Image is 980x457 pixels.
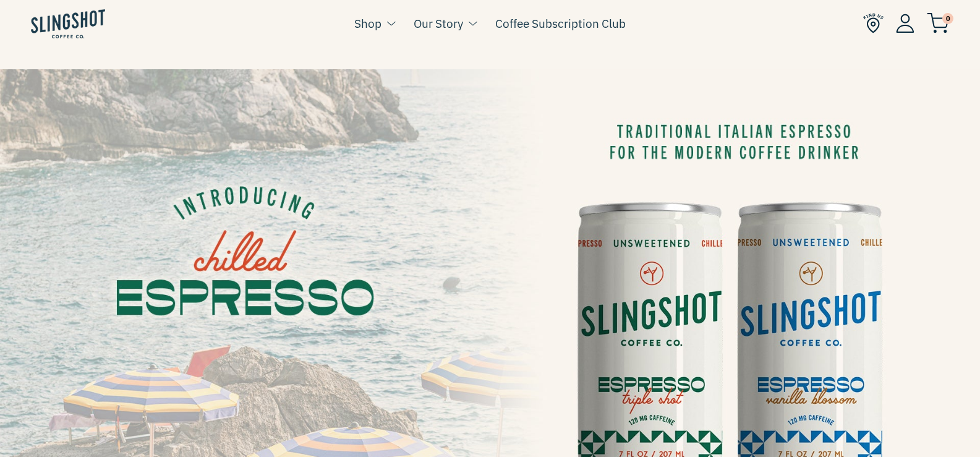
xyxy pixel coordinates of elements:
[927,16,949,31] a: 0
[863,13,884,33] img: Find Us
[414,14,463,33] a: Our Story
[942,13,953,24] span: 0
[354,14,381,33] a: Shop
[495,14,626,33] a: Coffee Subscription Club
[896,14,914,33] img: Account
[927,13,949,33] img: cart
